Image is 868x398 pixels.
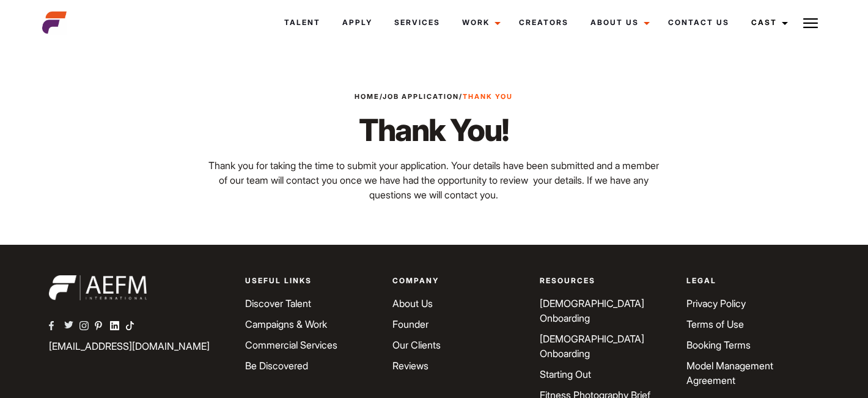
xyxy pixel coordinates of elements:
[383,6,451,39] a: Services
[579,6,657,39] a: About Us
[49,319,64,334] a: AEFM Facebook
[79,319,95,334] a: AEFM Instagram
[540,368,591,380] a: Starting Out
[657,6,740,39] a: Contact Us
[125,319,141,334] a: AEFM TikTok
[451,6,508,39] a: Work
[740,6,795,39] a: Cast
[686,339,751,351] a: Booking Terms
[42,10,67,35] img: cropped-aefm-brand-fav-22-square.png
[49,340,210,352] a: [EMAIL_ADDRESS][DOMAIN_NAME]
[392,275,525,286] p: Company
[110,319,125,334] a: AEFM Linkedin
[64,319,79,334] a: AEFM Twitter
[49,275,147,301] img: aefm-brand-22-white.png
[245,275,378,286] p: Useful Links
[540,275,672,286] p: Resources
[245,339,337,351] a: Commercial Services
[273,6,331,39] a: Talent
[355,92,380,101] a: Home
[355,92,513,102] span: / /
[208,112,660,148] h1: Thank You!
[686,318,744,330] a: Terms of Use
[245,318,327,330] a: Campaigns & Work
[245,297,311,309] a: Discover Talent
[508,6,579,39] a: Creators
[686,297,746,309] a: Privacy Policy
[208,158,660,202] p: Thank you for taking the time to submit your application. Your details have been submitted and a ...
[803,16,818,31] img: Burger icon
[686,360,773,386] a: Model Management Agreement
[331,6,383,39] a: Apply
[392,318,428,330] a: Founder
[392,297,433,309] a: About Us
[245,360,308,372] a: Be Discovered
[540,333,644,360] a: [DEMOGRAPHIC_DATA] Onboarding
[540,297,644,324] a: [DEMOGRAPHIC_DATA] Onboarding
[463,92,513,101] strong: Thank you
[686,275,819,286] p: Legal
[392,360,428,372] a: Reviews
[383,92,459,101] a: Job Application
[392,339,441,351] a: Our Clients
[95,319,110,334] a: AEFM Pinterest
